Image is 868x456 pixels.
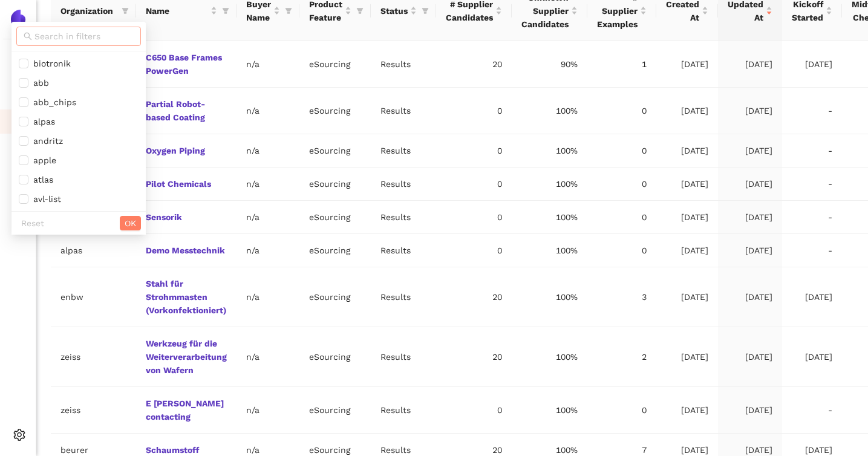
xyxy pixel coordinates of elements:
[718,88,782,134] td: [DATE]
[28,136,63,146] span: andritz
[656,41,718,88] td: [DATE]
[122,7,129,15] span: filter
[237,327,299,387] td: n/a
[299,168,371,201] td: eSourcing
[299,327,371,387] td: eSourcing
[656,234,718,267] td: [DATE]
[28,194,61,204] span: avl-list
[120,216,141,230] button: OK
[436,88,512,134] td: 0
[371,168,436,201] td: Results
[436,327,512,387] td: 20
[782,327,842,387] td: [DATE]
[371,88,436,134] td: Results
[60,4,117,18] span: Organization
[222,7,229,15] span: filter
[28,117,55,126] span: alpas
[782,134,842,168] td: -
[587,168,656,201] td: 0
[371,234,436,267] td: Results
[512,41,587,88] td: 90%
[28,175,53,184] span: atlas
[718,201,782,234] td: [DATE]
[237,387,299,434] td: n/a
[587,201,656,234] td: 0
[51,327,136,387] td: zeiss
[299,387,371,434] td: eSourcing
[237,201,299,234] td: n/a
[299,267,371,327] td: eSourcing
[237,267,299,327] td: n/a
[13,425,25,449] span: setting
[28,78,49,88] span: abb
[299,234,371,267] td: eSourcing
[512,327,587,387] td: 100%
[285,7,292,15] span: filter
[356,7,364,15] span: filter
[436,134,512,168] td: 0
[718,234,782,267] td: [DATE]
[718,327,782,387] td: [DATE]
[587,234,656,267] td: 0
[8,10,28,29] img: Logo
[380,4,408,18] span: Status
[718,387,782,434] td: [DATE]
[656,88,718,134] td: [DATE]
[718,41,782,88] td: [DATE]
[587,134,656,168] td: 0
[436,201,512,234] td: 0
[146,4,208,18] span: Name
[587,41,656,88] td: 1
[237,88,299,134] td: n/a
[512,88,587,134] td: 100%
[587,387,656,434] td: 0
[436,234,512,267] td: 0
[512,201,587,234] td: 100%
[299,201,371,234] td: eSourcing
[299,88,371,134] td: eSourcing
[119,2,131,20] span: filter
[782,88,842,134] td: -
[656,327,718,387] td: [DATE]
[782,387,842,434] td: -
[512,387,587,434] td: 100%
[436,267,512,327] td: 20
[237,134,299,168] td: n/a
[656,134,718,168] td: [DATE]
[51,267,136,327] td: enbw
[782,168,842,201] td: -
[299,134,371,168] td: eSourcing
[237,234,299,267] td: n/a
[371,134,436,168] td: Results
[371,201,436,234] td: Results
[782,267,842,327] td: [DATE]
[237,41,299,88] td: n/a
[24,32,32,41] span: search
[28,59,71,68] span: biotronik
[371,41,436,88] td: Results
[656,267,718,327] td: [DATE]
[220,2,232,20] span: filter
[782,41,842,88] td: [DATE]
[587,267,656,327] td: 3
[34,30,134,43] input: Search in filters
[782,201,842,234] td: -
[51,234,136,267] td: alpas
[718,168,782,201] td: [DATE]
[782,234,842,267] td: -
[587,88,656,134] td: 0
[587,327,656,387] td: 2
[28,155,56,165] span: apple
[419,2,431,20] span: filter
[371,387,436,434] td: Results
[436,41,512,88] td: 20
[512,134,587,168] td: 100%
[718,134,782,168] td: [DATE]
[237,168,299,201] td: n/a
[512,168,587,201] td: 100%
[512,234,587,267] td: 100%
[656,168,718,201] td: [DATE]
[656,387,718,434] td: [DATE]
[16,216,49,230] button: Reset
[656,201,718,234] td: [DATE]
